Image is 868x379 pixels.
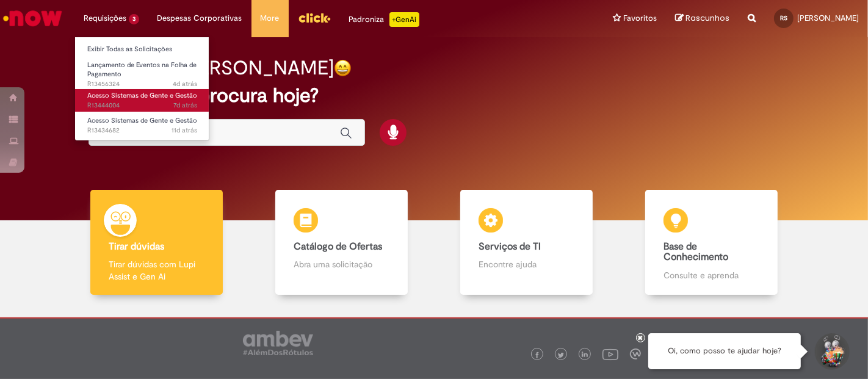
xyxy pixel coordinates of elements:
span: R13434682 [87,126,197,135]
span: More [261,12,280,24]
span: [PERSON_NAME] [797,13,859,23]
time: 21/08/2025 08:42:59 [172,126,197,135]
h2: Boa noite, [PERSON_NAME] [89,57,334,79]
a: Rascunhos [675,13,729,24]
img: logo_footer_ambev_rotulo_gray.png [243,331,313,355]
b: Base de Conhecimento [664,240,728,264]
p: Encontre ajuda [479,258,574,270]
a: Aberto R13434682 : Acesso Sistemas de Gente e Gestão [75,114,209,137]
img: logo_footer_workplace.png [630,348,641,359]
p: +GenAi [389,12,419,27]
span: RS [780,14,787,22]
span: R13456324 [87,79,197,89]
a: Serviços de TI Encontre ajuda [434,190,619,295]
a: Aberto R13444004 : Acesso Sistemas de Gente e Gestão [75,89,209,112]
a: Base de Conhecimento Consulte e aprenda [619,190,804,295]
b: Serviços de TI [479,240,541,253]
span: Despesas Corporativas [157,12,242,24]
span: 4d atrás [173,79,197,88]
img: logo_footer_twitter.png [558,352,564,358]
span: Lançamento de Eventos na Folha de Pagamento [87,60,197,79]
div: Oi, como posso te ajudar hoje? [648,333,801,369]
span: 3 [129,14,139,24]
button: Iniciar Conversa de Suporte [813,333,850,370]
span: Requisições [84,12,126,24]
span: Acesso Sistemas de Gente e Gestão [87,116,197,125]
span: Rascunhos [685,12,729,24]
a: Aberto R13456324 : Lançamento de Eventos na Folha de Pagamento [75,59,209,85]
a: Tirar dúvidas Tirar dúvidas com Lupi Assist e Gen Ai [64,190,249,295]
img: happy-face.png [334,59,352,77]
img: ServiceNow [1,6,64,31]
img: click_logo_yellow_360x200.png [298,9,331,27]
span: R13444004 [87,101,197,110]
time: 28/08/2025 09:45:28 [173,79,197,88]
span: Acesso Sistemas de Gente e Gestão [87,91,197,100]
p: Consulte e aprenda [664,269,759,281]
div: Padroniza [349,12,419,27]
img: logo_footer_facebook.png [534,352,540,358]
p: Tirar dúvidas com Lupi Assist e Gen Ai [109,258,204,283]
span: Favoritos [623,12,657,24]
h2: O que você procura hoje? [89,85,779,106]
p: Abra uma solicitação [294,258,389,270]
img: logo_footer_linkedin.png [582,352,588,359]
b: Catálogo de Ofertas [294,240,382,253]
b: Tirar dúvidas [109,240,164,253]
img: logo_footer_youtube.png [602,346,618,362]
span: 11d atrás [172,126,197,135]
ul: Requisições [74,37,209,141]
span: 7d atrás [173,101,197,110]
time: 25/08/2025 12:09:25 [173,101,197,110]
a: Exibir Todas as Solicitações [75,43,209,56]
a: Catálogo de Ofertas Abra uma solicitação [249,190,434,295]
